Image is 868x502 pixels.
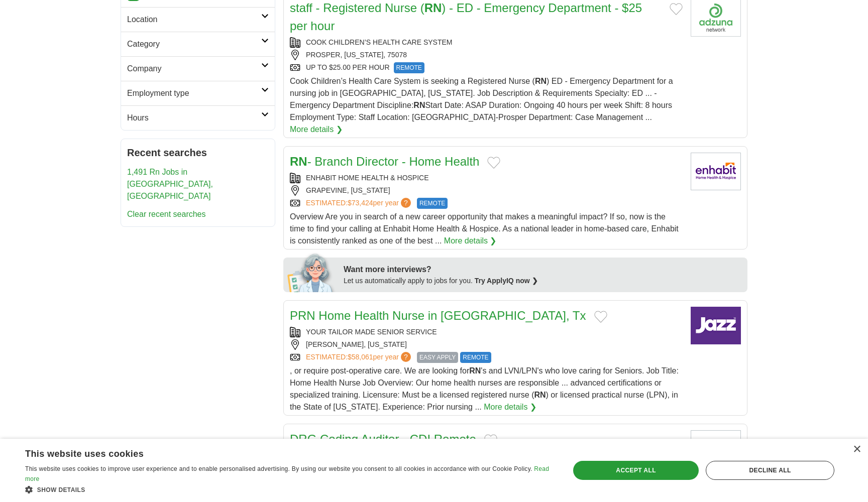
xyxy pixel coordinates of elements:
[594,311,607,323] button: Add to favorite jobs
[691,430,741,468] img: Company logo
[290,309,586,322] a: PRN Home Health Nurse in [GEOGRAPHIC_DATA], Tx
[290,50,683,60] div: PROSPER, [US_STATE], 75078
[344,264,741,276] div: Want more interviews?
[127,63,261,75] h2: Company
[290,366,679,411] span: , or require post-operative care. We are looking for 's and LVN/LPN's who love caring for Seniors...
[306,198,413,209] a: ESTIMATED:$73,424per year?
[401,198,411,208] span: ?
[348,353,373,361] span: $58,061
[535,77,547,85] strong: RN
[424,1,442,15] strong: RN
[487,157,500,169] button: Add to favorite jobs
[290,339,683,350] div: [PERSON_NAME], [US_STATE]
[691,307,741,344] img: Company logo
[290,37,683,48] div: COOK CHILDREN’S HEALTH CARE SYSTEM
[121,105,275,130] a: Hours
[127,14,261,26] h2: Location
[484,434,497,446] button: Add to favorite jobs
[37,486,85,493] span: Show details
[573,461,699,480] div: Accept all
[401,352,411,362] span: ?
[287,252,336,292] img: apply-iq-scientist.png
[475,277,538,285] a: Try ApplyIQ now ❯
[290,155,479,168] a: RN- Branch Director - Home Health
[348,199,373,207] span: $73,424
[25,484,554,494] div: Show details
[394,62,424,73] span: REMOTE
[290,123,343,136] a: More details ❯
[121,7,275,32] a: Location
[290,212,679,245] span: Overview Are you in search of a new career opportunity that makes a meaningful impact? If so, now...
[706,461,834,480] div: Decline all
[306,352,413,363] a: ESTIMATED:$58,061per year?
[417,352,458,363] span: EASY APPLY
[290,155,307,168] strong: RN
[121,56,275,81] a: Company
[344,276,741,286] div: Let us automatically apply to jobs for you.
[127,112,261,124] h2: Hours
[290,77,673,121] span: Cook Children’s Health Care System is seeking a Registered Nurse ( ) ED - Emergency Department fo...
[290,327,683,337] div: YOUR TAILOR MADE SENIOR SERVICE
[413,101,425,109] strong: RN
[290,432,476,446] a: DRG Coding Auditor - CDI Remote
[25,445,528,460] div: This website uses cookies
[25,465,532,472] span: This website uses cookies to improve user experience and to enable personalised advertising. By u...
[484,401,536,413] a: More details ❯
[469,366,481,375] strong: RN
[127,87,261,99] h2: Employment type
[691,153,741,190] img: Company logo
[127,38,261,50] h2: Category
[444,235,497,247] a: More details ❯
[670,3,683,15] button: Add to favorite jobs
[853,446,860,453] div: Close
[290,173,683,183] div: ENHABIT HOME HEALTH & HOSPICE
[460,352,491,363] span: REMOTE
[127,145,269,160] h2: Recent searches
[534,391,546,399] strong: RN
[290,1,642,33] a: staff - Registered Nurse (RN) - ED - Emergency Department - $25 per hour
[121,32,275,56] a: Category
[127,168,213,200] a: 1,491 Rn Jobs in [GEOGRAPHIC_DATA], [GEOGRAPHIC_DATA]
[290,62,683,73] div: UP TO $25.00 PER HOUR
[121,81,275,105] a: Employment type
[127,210,206,218] a: Clear recent searches
[290,185,683,196] div: GRAPEVINE, [US_STATE]
[417,198,448,209] span: REMOTE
